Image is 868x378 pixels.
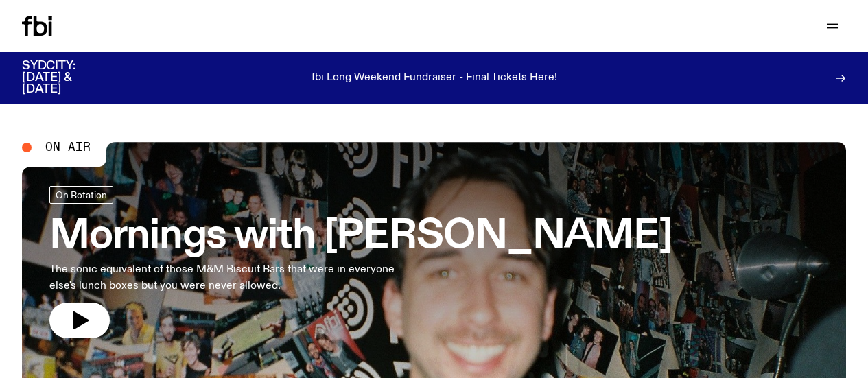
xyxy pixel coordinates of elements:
h3: Mornings with [PERSON_NAME] [49,217,672,256]
a: Mornings with [PERSON_NAME]The sonic equivalent of those M&M Biscuit Bars that were in everyone e... [49,186,672,338]
a: On Rotation [49,186,113,204]
p: fbi Long Weekend Fundraiser - Final Tickets Here! [312,72,557,84]
h3: SYDCITY: [DATE] & [DATE] [22,60,110,95]
span: On Rotation [56,190,107,200]
p: The sonic equivalent of those M&M Biscuit Bars that were in everyone else's lunch boxes but you w... [49,261,401,294]
span: On Air [45,141,91,154]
